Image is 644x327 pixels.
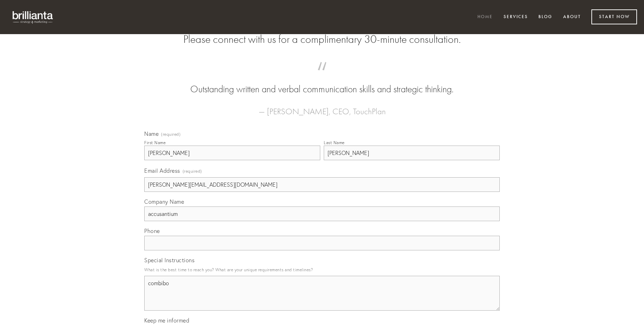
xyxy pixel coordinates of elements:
[534,11,557,23] a: Blog
[144,276,500,311] textarea: combibo
[155,69,489,83] span: “
[144,130,159,137] span: Name
[161,132,181,137] span: (required)
[144,257,194,264] span: Special Instructions
[499,11,532,23] a: Services
[591,9,637,24] a: Start Now
[324,140,345,145] div: Last Name
[144,227,160,234] span: Phone
[155,69,489,96] blockquote: Outstanding written and verbal communication skills and strategic thinking.
[183,166,202,176] span: (required)
[144,265,500,274] p: What is the best time to reach you? What are your unique requirements and timelines?
[473,11,497,23] a: Home
[144,140,166,145] div: First Name
[559,11,585,23] a: About
[144,167,180,174] span: Email Address
[155,96,489,118] figcaption: — [PERSON_NAME], CEO, TouchPlan
[144,33,500,46] h2: Please connect with us for a complimentary 30-minute consultation.
[7,7,59,27] img: brillianta - research, strategy, marketing
[144,317,189,324] span: Keep me informed
[144,198,184,205] span: Company Name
